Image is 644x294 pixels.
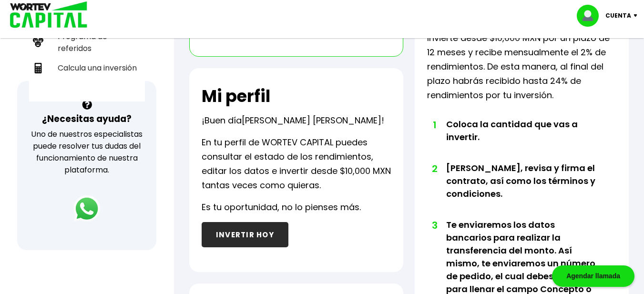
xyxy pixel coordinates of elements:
[446,162,597,218] li: [PERSON_NAME], revisa y firma el contrato, así como los términos y condiciones.
[242,114,381,126] span: [PERSON_NAME] [PERSON_NAME]
[446,118,597,162] li: Coloca la cantidad que vas a invertir.
[552,265,634,287] div: Agendar llamada
[605,9,631,23] p: Cuenta
[577,5,605,27] img: profile-image
[202,135,391,193] p: En tu perfil de WORTEV CAPITAL puedes consultar el estado de los rendimientos, editar los datos e...
[30,128,144,176] p: Uno de nuestros especialistas puede resolver tus dudas del funcionamiento de nuestra plataforma.
[432,218,437,233] span: 3
[432,118,437,132] span: 1
[29,58,145,78] a: Calcula una inversión
[427,31,616,102] p: Invierte desde $10,000 MXN por un plazo de 12 meses y recibe mensualmente el 2% de rendimientos. ...
[29,27,145,58] a: Programa de referidos
[631,14,644,17] img: icon-down
[202,222,288,247] button: INVERTIR HOY
[73,195,100,222] img: logos_whatsapp-icon.242b2217.svg
[33,37,43,48] img: recomiendanos-icon.9b8e9327.svg
[202,200,361,214] p: Es tu oportunidad, no lo pienses más.
[33,63,43,73] img: calculadora-icon.17d418c4.svg
[202,87,270,106] h2: Mi perfil
[42,112,132,126] h3: ¿Necesitas ayuda?
[432,162,437,176] span: 2
[202,113,384,128] p: ¡Buen día !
